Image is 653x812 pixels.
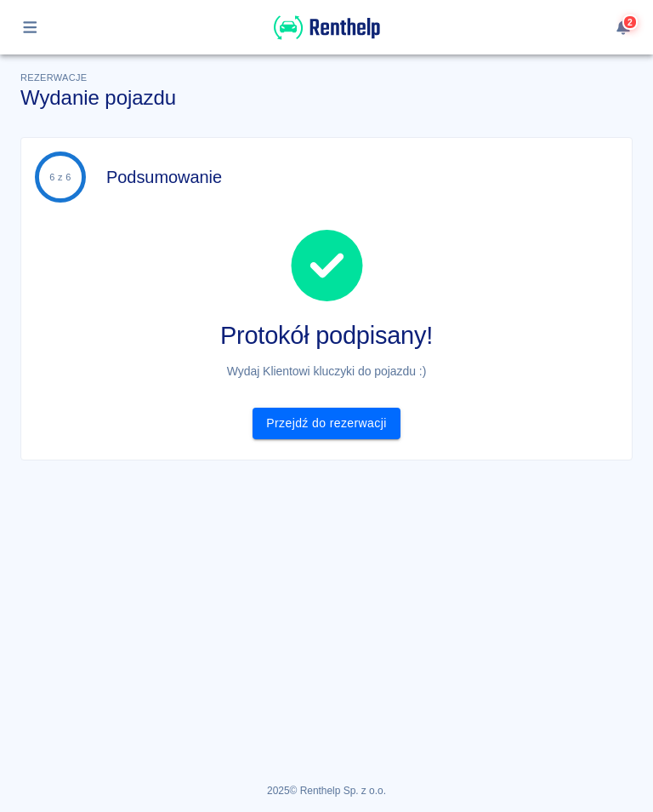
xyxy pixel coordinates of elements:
h2: Protokół podpisany! [35,322,618,349]
a: Renthelp logo [274,31,380,45]
h6: Wydaj Klientowi kluczyki do pojazdu :) [35,363,618,380]
div: 6 z 6 [49,172,71,183]
span: 2 [626,18,634,27]
span: Rezerwacje [20,72,87,83]
button: 2 [607,13,640,42]
a: Przejdź do rezerwacji [253,408,400,439]
h4: Podsumowanie [106,167,222,187]
h3: Wydanie pojazdu [20,86,633,110]
img: Renthelp logo [274,14,380,42]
